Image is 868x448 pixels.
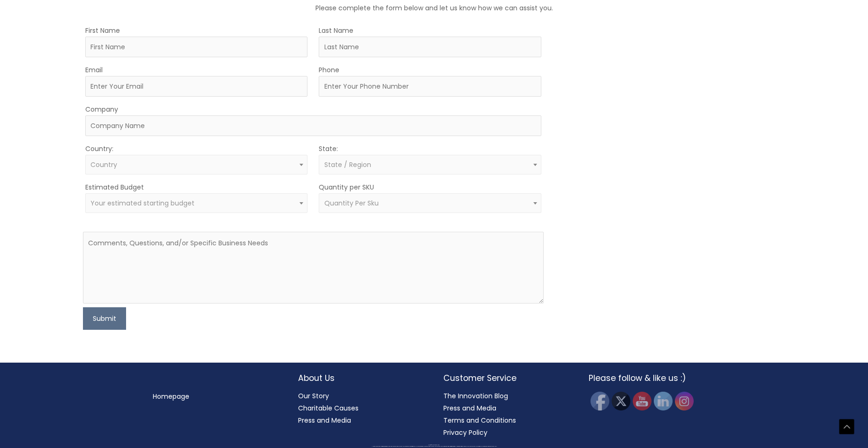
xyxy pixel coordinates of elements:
input: Enter Your Phone Number [319,76,541,97]
a: Privacy Policy [443,428,487,437]
span: Quantity Per Sku [324,198,379,208]
span: Cosmetic Solutions [434,445,440,445]
a: Charitable Causes [298,403,359,413]
label: Email [85,65,103,75]
nav: Menu [153,390,279,402]
p: Please complete the form below and let us know how we can assist you. [153,2,715,14]
a: Our Story [298,391,329,401]
img: Twitter [612,392,630,410]
nav: Customer Service [443,390,570,439]
a: Terms and Conditions [443,416,516,425]
div: Copyright © 2025 [16,445,852,446]
a: The Innovation Blog [443,391,508,401]
label: Last Name [319,26,353,35]
span: State / Region [324,160,371,169]
nav: About Us [298,390,425,426]
span: Your estimated starting budget [90,198,195,208]
input: First Name [85,37,308,57]
button: Submit [83,307,126,330]
label: Country: [85,144,113,153]
input: Company Name [85,115,541,136]
a: Press and Media [298,416,351,425]
label: Company [85,105,118,114]
label: Estimated Budget [85,182,144,192]
label: Phone [319,65,339,75]
a: Press and Media [443,403,496,413]
h2: Customer Service [443,372,570,384]
h2: Please follow & like us :) [589,372,715,384]
h2: About Us [298,372,425,384]
div: All material on this Website, including design, text, images, logos and sounds, are owned by Cosm... [16,446,852,447]
input: Enter Your Email [85,76,308,97]
a: Homepage [153,392,189,401]
label: Quantity per SKU [319,182,374,192]
label: State: [319,144,338,153]
input: Last Name [319,37,541,57]
img: Facebook [591,392,609,410]
span: Country [90,160,117,169]
label: First Name [85,26,120,35]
